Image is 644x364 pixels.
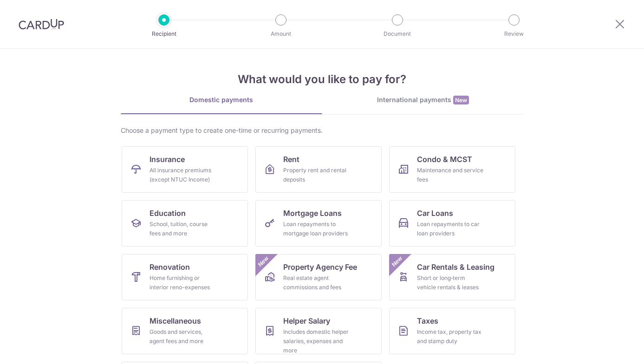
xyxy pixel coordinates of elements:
img: CardUp [19,19,64,30]
p: Recipient [130,29,198,39]
span: Miscellaneous [150,315,201,326]
a: Condo & MCSTMaintenance and service fees [389,146,515,193]
a: Car Rentals & LeasingShort or long‑term vehicle rentals & leasesNew [389,254,515,300]
span: Car Loans [417,208,453,219]
a: Helper SalaryIncludes domestic helper salaries, expenses and more [255,308,382,354]
div: Maintenance and service fees [417,166,484,184]
div: School, tuition, course fees and more [150,220,216,238]
a: Car LoansLoan repayments to car loan providers [389,200,515,247]
a: Property Agency FeeReal estate agent commissions and feesNew [255,254,382,300]
span: Renovation [150,261,190,273]
span: New [389,254,404,269]
div: Includes domestic helper salaries, expenses and more [283,327,350,355]
div: Property rent and rental deposits [283,166,350,184]
a: MiscellaneousGoods and services, agent fees and more [122,308,248,354]
span: Education [150,208,186,219]
span: Helper Salary [283,315,330,326]
span: Car Rentals & Leasing [417,261,494,273]
span: New [453,96,469,104]
div: Choose a payment type to create one-time or recurring payments. [121,126,524,135]
div: Income tax, property tax and stamp duty [417,327,484,346]
div: Home furnishing or interior reno-expenses [150,273,216,292]
span: Mortgage Loans [283,208,342,219]
span: Insurance [150,154,185,165]
a: RenovationHome furnishing or interior reno-expenses [122,254,248,300]
div: Real estate agent commissions and fees [283,273,350,292]
p: Document [363,29,432,39]
p: Review [480,29,548,39]
a: TaxesIncome tax, property tax and stamp duty [389,308,515,354]
span: New [255,254,271,269]
a: Mortgage LoansLoan repayments to mortgage loan providers [255,200,382,247]
div: Loan repayments to mortgage loan providers [283,220,350,238]
a: RentProperty rent and rental deposits [255,146,382,193]
p: Amount [247,29,315,39]
span: Rent [283,154,299,165]
div: Goods and services, agent fees and more [150,327,216,346]
a: EducationSchool, tuition, course fees and more [122,200,248,247]
h4: What would you like to pay for? [121,71,524,88]
div: Domestic payments [121,95,322,104]
span: Condo & MCST [417,154,472,165]
div: International payments [322,95,524,105]
a: InsuranceAll insurance premiums (except NTUC Income) [122,146,248,193]
div: All insurance premiums (except NTUC Income) [150,166,216,184]
div: Loan repayments to car loan providers [417,220,484,238]
span: Taxes [417,315,438,326]
span: Property Agency Fee [283,261,357,273]
div: Short or long‑term vehicle rentals & leases [417,273,484,292]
